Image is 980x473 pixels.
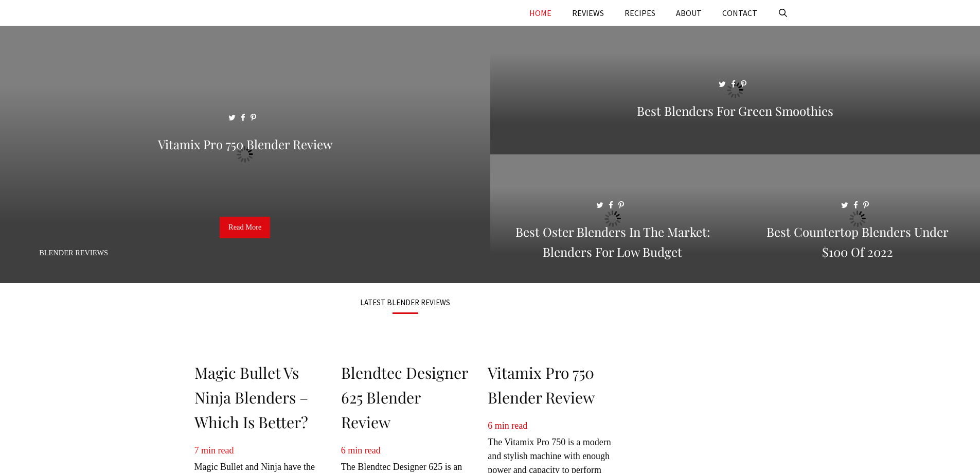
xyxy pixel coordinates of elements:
a: Read More [220,217,270,238]
span: min read [495,421,527,431]
span: 6 [488,421,492,431]
a: Magic Bullet vs Ninja Blenders – Which Is Better? [194,362,308,432]
a: Vitamix Pro 750 Blender Review [488,362,595,408]
a: Best Countertop Blenders Under $100 of 2022 [735,271,980,281]
span: 6 [341,445,346,456]
a: Blendtec Designer 625 Blender Review [341,362,468,432]
a: Best Oster Blenders in the Market: Blenders for Low Budget [490,271,735,281]
span: 7 [194,445,199,456]
h3: LATEST BLENDER REVIEWS [194,299,616,306]
span: min read [348,445,380,456]
a: Blender Reviews [39,249,108,257]
span: min read [201,445,234,456]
